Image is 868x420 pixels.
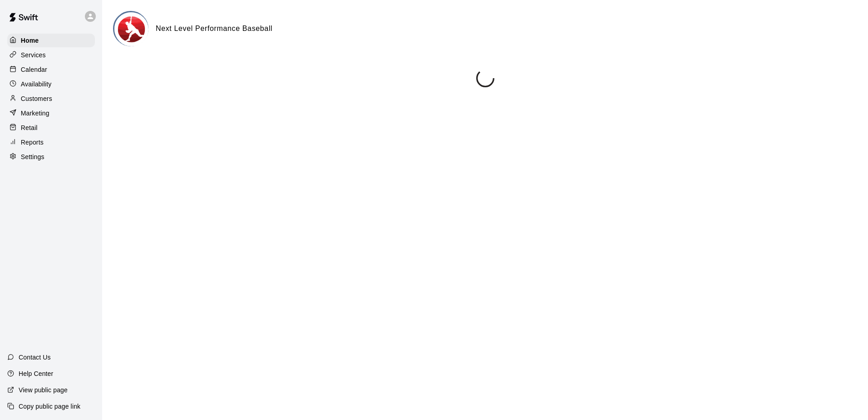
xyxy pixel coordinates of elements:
p: Settings [21,152,44,161]
a: Marketing [7,106,95,120]
a: Retail [7,121,95,135]
a: Reports [7,135,95,149]
p: Reports [21,138,44,147]
p: Home [21,36,39,45]
p: Calendar [21,65,47,74]
p: Services [21,50,46,60]
a: Services [7,48,95,62]
a: Availability [7,77,95,91]
p: View public page [19,385,68,395]
p: Customers [21,94,52,103]
p: Copy public page link [19,402,80,411]
a: Calendar [7,63,95,76]
p: Availability [21,80,52,89]
p: Retail [21,123,38,132]
p: Marketing [21,109,49,118]
h6: Next Level Performance Baseball [156,23,272,35]
a: Settings [7,150,95,164]
p: Contact Us [19,353,51,362]
a: Home [7,34,95,47]
a: Customers [7,92,95,105]
p: Help Center [19,369,53,378]
img: Next Level Performance Baseball logo [114,12,148,46]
